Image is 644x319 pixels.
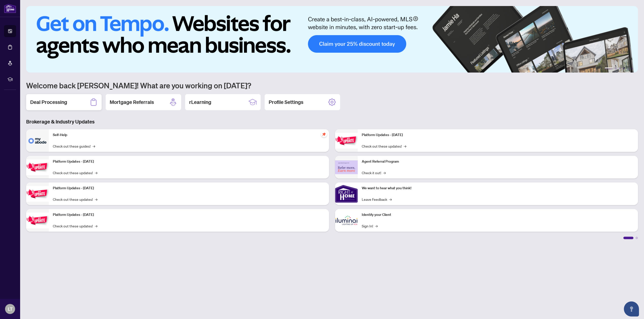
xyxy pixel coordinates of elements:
h2: rLearning [189,99,211,106]
button: Open asap [624,301,639,316]
span: → [404,143,406,149]
span: → [383,170,386,175]
p: Platform Updates - [DATE] [53,212,325,218]
h1: Welcome back [PERSON_NAME]! What are you working on [DATE]? [26,81,638,90]
a: Check out these updates!→ [362,143,406,149]
button: 5 [627,68,629,70]
span: → [389,197,392,202]
p: Platform Updates - [DATE] [53,159,325,164]
span: pushpin [321,131,327,137]
img: Self-Help [26,129,49,152]
a: Check out these updates!→ [53,197,97,202]
img: Platform Updates - June 23, 2025 [335,133,358,149]
img: Identify your Client [335,209,358,232]
a: Check out these updates!→ [53,170,97,175]
h2: Deal Processing [30,99,67,106]
span: LT [8,305,13,312]
p: We want to hear what you think! [362,185,634,191]
span: → [93,143,95,149]
span: → [375,223,378,229]
p: Agent Referral Program [362,159,634,164]
img: Platform Updates - July 21, 2025 [26,186,49,202]
p: Platform Updates - [DATE] [362,132,634,138]
button: 2 [615,68,617,70]
img: Platform Updates - July 8, 2025 [26,213,49,228]
span: → [95,197,97,202]
img: Slide 0 [26,6,638,73]
a: Check out these guides!→ [53,143,95,149]
button: 3 [619,68,621,70]
button: 6 [631,68,633,70]
button: 4 [623,68,625,70]
h2: Mortgage Referrals [110,99,154,106]
span: → [95,170,97,175]
img: We want to hear what you think! [335,182,358,205]
h2: Profile Settings [269,99,303,106]
img: logo [4,4,16,13]
img: Agent Referral Program [335,160,358,174]
span: → [95,223,97,229]
a: Leave Feedback→ [362,197,392,202]
p: Self-Help [53,132,325,138]
button: 1 [605,68,613,70]
a: Check out these updates!→ [53,223,97,229]
h3: Brokerage & Industry Updates [26,118,638,125]
p: Identify your Client [362,212,634,218]
a: Check it out!→ [362,170,386,175]
img: Platform Updates - September 16, 2025 [26,159,49,175]
a: Sign In!→ [362,223,378,229]
p: Platform Updates - [DATE] [53,185,325,191]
